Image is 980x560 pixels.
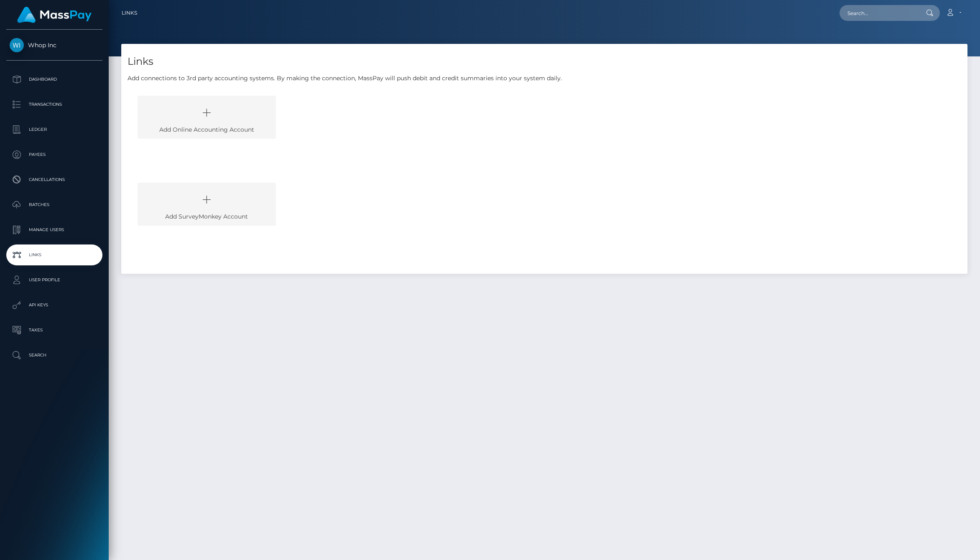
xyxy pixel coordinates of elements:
img: Whop Inc [10,38,24,52]
p: Cancellations [10,173,99,186]
span: Whop Inc [6,41,102,49]
img: MassPay Logo [17,7,92,23]
p: Transactions [10,98,99,111]
a: Search [6,345,102,366]
a: Cancellations [6,169,102,190]
a: Payees [6,144,102,165]
h4: Links [128,54,961,69]
p: API Keys [10,299,99,311]
p: Payees [10,148,99,161]
a: Dashboard [6,69,102,90]
p: Add connections to 3rd party accounting systems. By making the connection, MassPay will push debi... [128,74,961,83]
a: User Profile [6,270,102,290]
p: Taxes [10,324,99,336]
a: Transactions [6,94,102,115]
a: Links [6,244,102,265]
p: Batches [10,199,99,211]
p: Links [10,249,99,261]
a: Taxes [6,320,102,341]
a: Links [122,4,137,22]
input: Search... [840,5,918,21]
a: API Keys [6,295,102,316]
p: Manage Users [10,224,99,236]
a: Batches [6,194,102,215]
p: User Profile [10,274,99,286]
p: Search [10,349,99,361]
a: Ledger [6,119,102,140]
div: Add Online Accounting Account [138,96,276,139]
p: Dashboard [10,73,99,86]
a: Manage Users [6,219,102,240]
p: Ledger [10,123,99,136]
div: Add SurveyMonkey Account [138,183,276,226]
